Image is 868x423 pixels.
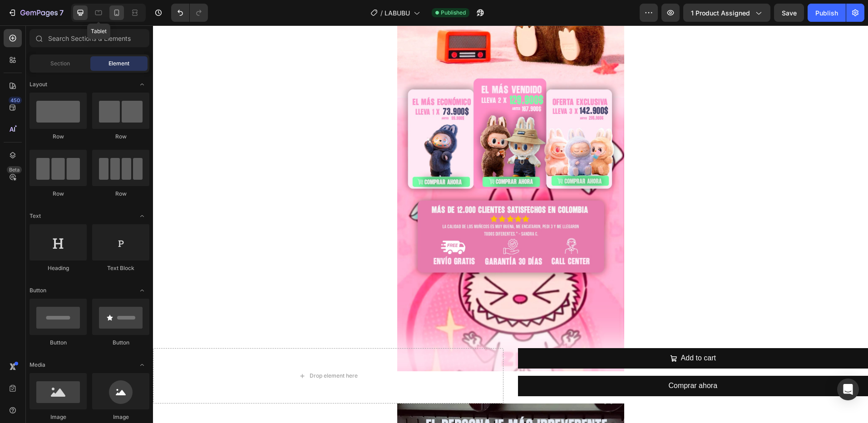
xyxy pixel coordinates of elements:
[808,4,846,22] button: Publish
[837,379,859,400] div: Open Intercom Messenger
[30,339,87,347] div: Button
[683,4,770,22] button: 1 product assigned
[92,413,149,421] div: Image
[153,25,868,423] iframe: Design area
[9,97,22,104] div: 450
[92,133,149,141] div: Row
[30,29,149,47] input: Search Sections & Elements
[365,323,715,343] button: Add to cart
[108,59,129,68] span: Element
[30,190,87,198] div: Row
[171,4,208,22] div: Undo/Redo
[135,77,149,92] span: Toggle open
[50,59,70,68] span: Section
[380,8,383,18] span: /
[7,166,22,173] div: Beta
[30,212,41,220] span: Text
[135,358,149,372] span: Toggle open
[135,283,149,298] span: Toggle open
[135,209,149,223] span: Toggle open
[365,350,715,371] button: Comprar ahora
[30,264,87,272] div: Heading
[157,347,205,354] div: Drop element here
[30,286,46,295] span: Button
[30,361,45,369] span: Media
[691,8,750,18] span: 1 product assigned
[30,80,47,89] span: Layout
[30,133,87,141] div: Row
[441,9,466,17] span: Published
[774,4,804,22] button: Save
[92,339,149,347] div: Button
[92,190,149,198] div: Row
[528,326,563,339] div: Add to cart
[92,264,149,272] div: Text Block
[4,4,68,22] button: 7
[59,7,64,18] p: 7
[515,354,564,367] div: Comprar ahora
[815,8,838,18] div: Publish
[385,8,410,18] span: LABUBU
[30,413,87,421] div: Image
[782,9,797,17] span: Save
